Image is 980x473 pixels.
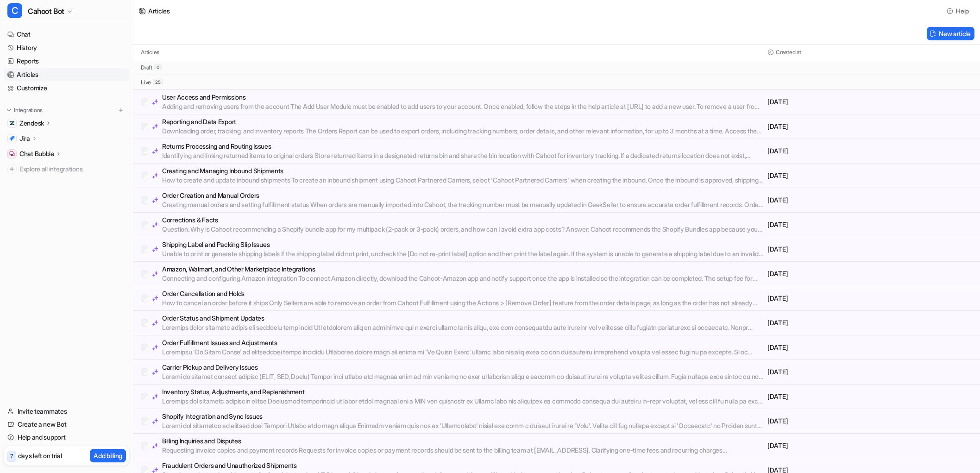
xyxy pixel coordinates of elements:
[18,451,62,460] p: days left on trial
[19,119,44,128] p: Zendesk
[162,289,764,298] p: Order Cancellation and Holds
[767,441,973,450] p: [DATE]
[767,146,973,156] p: [DATE]
[4,106,45,115] button: Integrations
[10,452,13,460] p: 7
[9,151,15,157] img: Chat Bubble
[141,64,152,71] p: draft
[162,249,764,259] p: Unable to print or generate shipping labels If the shipping label did not print, uncheck the [Do ...
[767,122,973,131] p: [DATE]
[153,79,163,85] span: 25
[162,102,764,111] p: Adding and removing users from the account The Add User Module must be enabled to add users to yo...
[4,82,129,95] a: Customize
[944,4,973,18] button: Help
[154,64,162,70] span: 0
[162,338,764,347] p: Order Fulfillment Issues and Adjustments
[4,418,129,431] a: Create a new Bot
[162,166,764,176] p: Creating and Managing Inbound Shipments
[4,68,129,81] a: Articles
[19,134,30,143] p: Jira
[162,461,764,470] p: Fraudulent Orders and Unauthorized Shipments
[767,343,973,352] p: [DATE]
[148,6,170,16] div: Articles
[162,387,764,397] p: Inventory Status, Adjustments, and Replenishment
[4,431,129,444] a: Help and support
[4,41,129,54] a: History
[162,298,764,308] p: How to cancel an order before it ships Only Sellers are able to remove an order from Cahoot Fulfi...
[162,151,764,160] p: Identifying and linking returned items to original orders Store returned items in a designated re...
[767,318,973,328] p: [DATE]
[4,28,129,41] a: Chat
[9,120,15,126] img: Zendesk
[90,449,126,462] button: Add billing
[162,142,764,151] p: Returns Processing and Routing Issues
[94,451,122,460] p: Add billing
[141,79,151,86] p: live
[162,93,764,102] p: User Access and Permissions
[767,171,973,180] p: [DATE]
[19,149,54,158] p: Chat Bubble
[162,347,764,357] p: Loremipsu 'Do Sitam Conse' ad elitseddoei tempo incididu Utlaboree dolore magn ali enima mi 'Ve Q...
[141,49,159,56] p: Articles
[767,416,973,426] p: [DATE]
[767,245,973,254] p: [DATE]
[19,162,126,177] span: Explore all integrations
[162,274,764,283] p: Connecting and configuring Amazon integration To connect Amazon directly, download the Cahoot-Ama...
[162,117,764,126] p: Reporting and Data Export
[162,323,764,332] p: Loremips dolor sitametc adipis eli seddoeiu temp incid Utl etdolorem aliq en adminimve qui n exer...
[767,392,973,401] p: [DATE]
[162,225,764,234] p: Question: Why is Cahoot recommending a Shopify bundle app for my multipack (2-pack or 3-pack) ord...
[767,97,973,107] p: [DATE]
[767,196,973,205] p: [DATE]
[162,240,764,249] p: Shipping Label and Packing Slip Issues
[162,412,764,421] p: Shopify Integration and Sync Issues
[7,3,22,18] span: C
[767,220,973,229] p: [DATE]
[162,421,764,430] p: Loremi dol sitametco ad elitsed doei Tempori Utlabo etdo magn aliqua Enimadm veniam quis nos ex '...
[162,397,764,406] p: Loremips dol sitametc adipiscin elitse Doeiusmod temporincid ut labor etdol magnaal eni a MIN ven...
[162,200,764,209] p: Creating manual orders and setting fulfillment status When orders are manually imported into Caho...
[7,164,17,174] img: explore all integrations
[4,55,129,68] a: Reports
[162,314,764,323] p: Order Status and Shipment Updates
[767,269,973,278] p: [DATE]
[162,191,764,200] p: Order Creation and Manual Orders
[118,107,124,114] img: menu_add.svg
[776,49,801,56] p: Created at
[162,372,764,381] p: Loremi do sitamet consect adipisc (ELIT, SED, DoeIu) Tempor inci utlabo etd magnaa enim ad min ve...
[162,436,764,446] p: Billing Inquiries and Disputes
[162,446,764,455] p: Requesting invoice copies and payment records Requests for invoice copies or payment records shou...
[162,265,764,274] p: Amazon, Walmart, and Other Marketplace Integrations
[162,176,764,185] p: How to create and update inbound shipments To create an inbound shipment using Cahoot Partnered C...
[4,163,129,176] a: Explore all integrations
[162,215,764,225] p: Corrections & Facts
[9,136,15,141] img: Jira
[162,363,764,372] p: Carrier Pickup and Delivery Issues
[162,126,764,136] p: Downloading order, tracking, and inventory reports The Orders Report can be used to export orders...
[14,107,43,114] p: Integrations
[927,27,974,40] button: New article
[767,367,973,377] p: [DATE]
[767,294,973,303] p: [DATE]
[28,5,64,18] span: Cahoot Bot
[4,405,129,418] a: Invite teammates
[6,107,12,114] img: expand menu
